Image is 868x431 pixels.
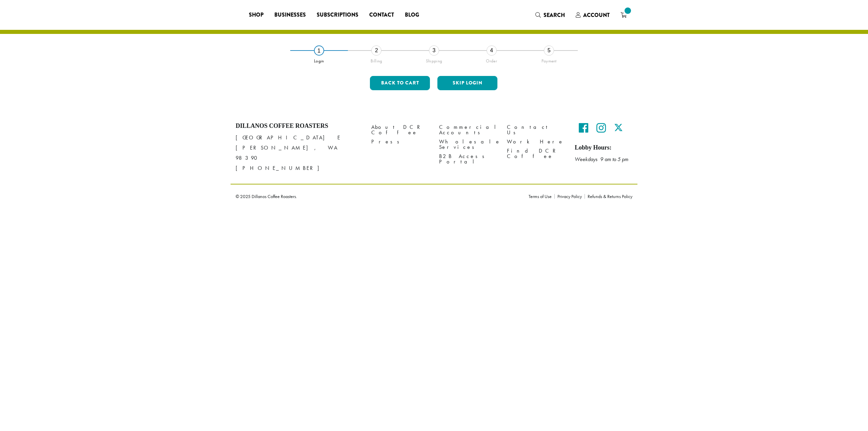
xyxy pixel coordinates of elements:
div: 3 [429,45,439,56]
a: B2B Access Portal [439,152,497,166]
a: Commercial Accounts [439,122,497,137]
div: Login [290,56,348,64]
h5: Lobby Hours: [575,144,632,152]
span: Businesses [274,11,306,19]
span: Account [583,11,610,19]
div: Order [463,56,520,64]
div: 5 [544,45,554,56]
p: [GEOGRAPHIC_DATA] E [PERSON_NAME], WA 98390 [PHONE_NUMBER] [236,133,361,173]
a: Shop [243,9,269,20]
a: Wholesale Services [439,137,497,152]
a: Privacy Policy [554,194,585,199]
a: Press [371,137,429,146]
p: © 2025 Dillanos Coffee Roasters. [236,194,518,199]
button: Skip Login [437,76,497,90]
a: Contact Us [507,122,565,137]
button: Back to cart [370,76,430,90]
span: Contact [369,11,394,19]
em: Weekdays 9 am to 5 pm [575,156,628,163]
span: Blog [405,11,419,19]
div: Billing [348,56,406,64]
div: 1 [314,45,324,56]
span: Shop [249,11,263,19]
div: 2 [371,45,381,56]
a: Search [530,9,570,21]
span: Subscriptions [317,11,358,19]
div: Shipping [405,56,463,64]
a: Work Here [507,137,565,146]
div: Payment [520,56,578,64]
span: Search [544,11,565,19]
a: Terms of Use [529,194,554,199]
h4: Dillanos Coffee Roasters [236,122,361,130]
a: About DCR Coffee [371,122,429,137]
div: 4 [487,45,497,56]
a: Find DCR Coffee [507,146,565,161]
a: Refunds & Returns Policy [585,194,632,199]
